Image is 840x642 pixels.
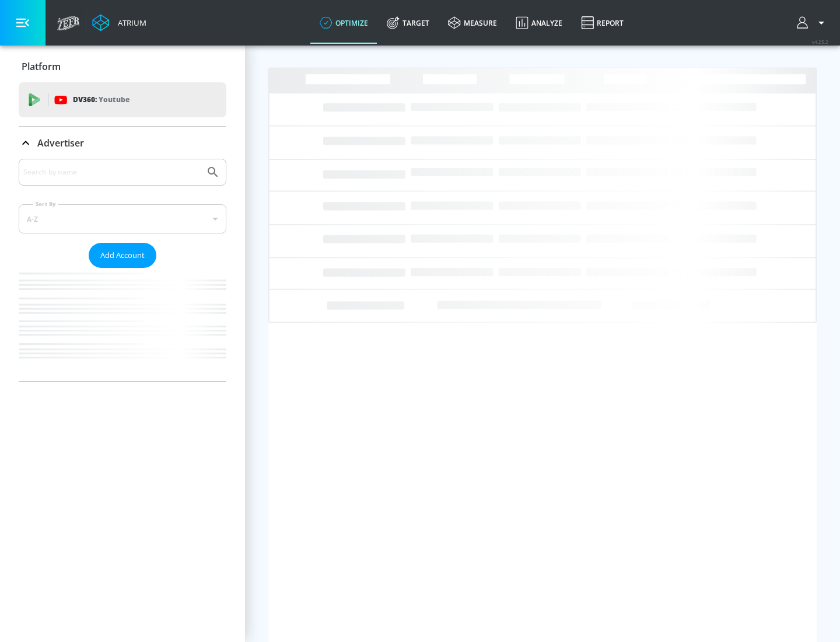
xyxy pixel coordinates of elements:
button: Add Account [89,243,156,268]
a: Target [377,2,439,44]
p: DV360: [73,93,129,106]
span: v 4.25.2 [812,39,828,45]
div: Atrium [113,18,146,28]
a: optimize [310,2,377,44]
div: Advertiser [19,127,226,159]
div: Advertiser [19,159,226,381]
input: Search by name [23,165,200,180]
a: measure [439,2,506,44]
div: Platform [19,50,226,83]
p: Platform [22,60,61,73]
p: Youtube [99,93,129,106]
span: Add Account [100,249,145,262]
a: Report [572,2,633,44]
a: Atrium [92,14,146,32]
p: Advertiser [37,137,84,149]
a: Analyze [506,2,572,44]
div: DV360: Youtube [19,82,226,117]
nav: list of Advertiser [19,268,226,381]
label: Sort By [33,200,58,208]
div: A-Z [19,204,226,233]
